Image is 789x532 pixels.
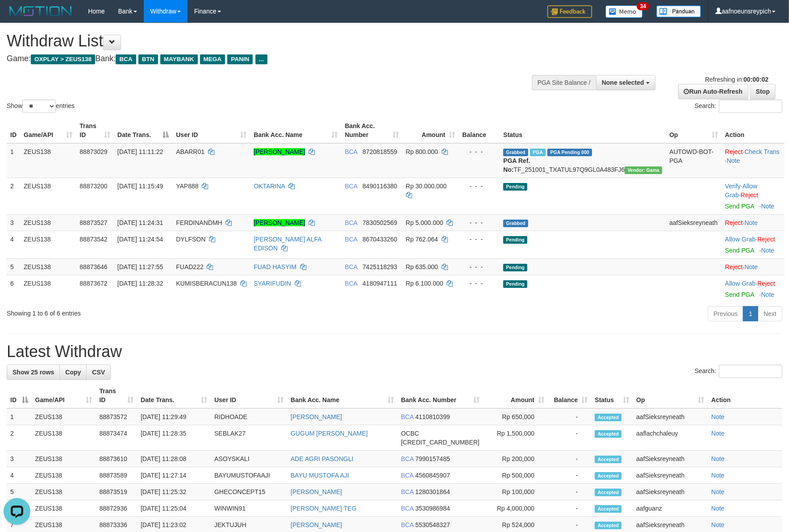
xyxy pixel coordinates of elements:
td: Rp 650,000 [483,408,548,425]
span: Copy [65,369,81,376]
td: GHECONCEPT15 [211,484,287,500]
span: Rp 762.064 [406,236,438,243]
span: Grabbed [503,149,528,156]
span: Rp 6.100.000 [406,280,443,287]
span: 34 [637,2,649,10]
a: Run Auto-Refresh [678,84,748,99]
td: 88873519 [96,484,137,500]
td: 6 [7,275,20,303]
span: BCA [116,54,136,64]
h1: Latest Withdraw [7,343,782,361]
td: 5 [7,484,32,500]
div: Showing 1 to 6 of 6 entries [7,305,322,318]
span: Copy 5530548327 to clipboard [415,521,450,528]
div: - - - [462,218,496,227]
th: Op: activate to sort column ascending [633,383,708,408]
span: BCA [345,183,357,190]
span: · [725,280,757,287]
a: Previous [708,306,743,321]
th: Bank Acc. Number: activate to sort column ascending [341,118,402,143]
a: Reject [725,148,743,155]
span: YAP888 [176,183,198,190]
a: Reject [741,191,759,199]
span: KUMISBERACUN138 [176,280,237,287]
span: Accepted [595,430,622,438]
span: 88873527 [79,219,107,226]
span: [DATE] 11:11:22 [117,148,163,155]
td: - [548,425,591,451]
td: aafSieksreyneath [633,484,708,500]
td: · · [722,178,785,214]
td: ASOYSKALI [211,451,287,467]
span: PANIN [227,54,253,64]
span: DYLFSON [176,236,205,243]
span: Rp 30.000.000 [406,183,447,190]
span: Copy 8490116380 to clipboard [363,183,397,190]
span: Show 25 rows [13,369,54,376]
span: BCA [345,263,357,270]
span: 88873029 [79,148,107,155]
span: Vendor URL: https://trx31.1velocity.biz [625,166,662,174]
td: TF_251001_TXATUL97Q9GL0A483FJ6 [500,143,666,178]
th: Action [722,118,785,143]
td: [DATE] 11:27:14 [137,467,211,484]
td: - [548,451,591,467]
a: Allow Grab [725,280,756,287]
a: Note [761,203,775,210]
th: Op: activate to sort column ascending [666,118,722,143]
span: [DATE] 11:24:54 [117,236,163,243]
th: Balance [459,118,500,143]
span: OCBC [401,430,419,437]
a: Show 25 rows [7,365,60,380]
a: FUAD HASYIM [254,263,296,270]
span: Copy 8720818559 to clipboard [363,148,397,155]
th: Trans ID: activate to sort column ascending [96,383,137,408]
span: [DATE] 11:27:55 [117,263,163,270]
span: ... [255,54,267,64]
span: 88873646 [79,263,107,270]
td: ZEUS138 [32,467,96,484]
a: GUGUM [PERSON_NAME] [291,430,368,437]
a: 1 [743,306,758,321]
label: Search: [695,100,782,113]
a: Reject [757,280,775,287]
span: Accepted [595,505,622,513]
a: Stop [750,84,776,99]
a: Note [711,472,725,479]
a: [PERSON_NAME] ALFA EDISON [254,236,321,252]
a: Note [761,247,775,254]
button: Open LiveChat chat widget [4,4,30,30]
span: ABARR01 [176,148,205,155]
button: None selected [596,75,655,90]
th: Status [500,118,666,143]
th: Date Trans.: activate to sort column descending [114,118,172,143]
td: · [722,231,785,258]
span: Accepted [595,456,622,463]
div: - - - [462,235,496,244]
td: Rp 200,000 [483,451,548,467]
label: Search: [695,365,782,378]
td: ZEUS138 [32,408,96,425]
span: BTN [138,54,158,64]
b: PGA Ref. No: [503,157,530,173]
a: Send PGA [725,247,754,254]
span: 88873200 [79,183,107,190]
span: None selected [602,79,644,86]
span: PGA Pending [547,149,592,156]
span: [DATE] 11:24:31 [117,219,163,226]
a: Reject [757,236,775,243]
th: Amount: activate to sort column ascending [402,118,459,143]
img: Button%20Memo.svg [605,5,643,18]
span: Grabbed [503,220,528,227]
td: ZEUS138 [20,178,76,214]
th: Action [708,383,782,408]
td: - [548,500,591,517]
a: Next [758,306,782,321]
td: · [722,214,785,231]
td: BAYUMUSTOFAAJI [211,467,287,484]
td: ZEUS138 [32,451,96,467]
span: Rp 635.000 [406,263,438,270]
span: Copy 3530986984 to clipboard [415,505,450,512]
th: Bank Acc. Name: activate to sort column ascending [250,118,341,143]
span: Accepted [595,522,622,529]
